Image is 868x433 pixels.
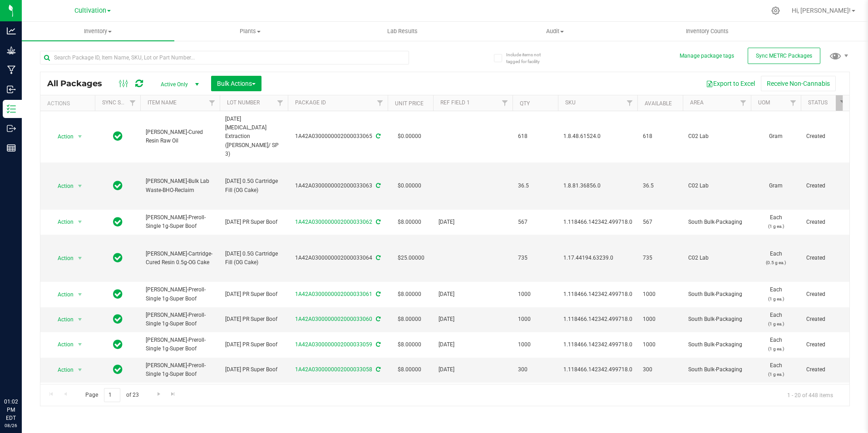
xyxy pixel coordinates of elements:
[806,290,845,299] span: Created
[690,99,704,106] a: Area
[756,295,795,303] p: (1 g ea.)
[748,48,820,64] button: Sync METRC Packages
[518,182,552,190] span: 36.5
[74,313,86,326] span: select
[700,76,761,91] button: Export to Excel
[148,99,177,106] a: Item Name
[688,290,745,299] span: South Bulk-Packaging
[225,290,282,299] span: [DATE] PR Super Boof
[295,99,326,106] a: Package ID
[205,95,220,111] a: Filter
[498,95,513,111] a: Filter
[113,313,123,325] span: In Sync
[375,182,380,189] span: Sync from Compliance System
[806,365,845,374] span: Created
[146,250,214,267] span: [PERSON_NAME]-Cartridge-Cured Resin 0.5g-OG Cake
[175,27,326,35] span: Plants
[295,316,372,322] a: 1A42A0300000002000033060
[806,218,845,226] span: Created
[440,99,470,106] a: Ref Field 1
[439,218,507,226] span: [DATE]
[563,315,632,324] span: 1.118466.142342.499718.0
[47,100,91,107] div: Actions
[808,99,828,106] a: Status
[74,216,86,228] span: select
[225,365,282,374] span: [DATE] PR Super Boof
[113,363,123,376] span: In Sync
[49,130,74,143] span: Action
[393,179,426,192] span: $0.00000
[4,422,18,429] p: 08/26
[49,338,74,351] span: Action
[146,213,214,231] span: [PERSON_NAME]-Preroll-Single 1g-Super Boof
[227,99,260,106] a: Lot Number
[643,365,677,374] span: 300
[113,216,123,228] span: In Sync
[286,132,389,141] div: 1A42A0300000002000033065
[375,341,380,348] span: Sync from Compliance System
[7,65,16,74] inline-svg: Manufacturing
[375,316,380,322] span: Sync from Compliance System
[74,130,86,143] span: select
[7,26,16,35] inline-svg: Analytics
[631,22,784,41] a: Inventory Counts
[22,22,174,41] a: Inventory
[518,218,552,226] span: 567
[806,315,845,324] span: Created
[565,99,576,106] a: SKU
[225,340,282,349] span: [DATE] PR Super Boof
[761,76,836,91] button: Receive Non-Cannabis
[4,398,18,422] p: 01:02 PM EDT
[146,311,214,328] span: [PERSON_NAME]-Preroll-Single 1g-Super Boof
[688,340,745,349] span: South Bulk-Packaging
[7,124,16,133] inline-svg: Outbound
[518,132,552,141] span: 618
[806,182,845,190] span: Created
[643,340,677,349] span: 1000
[622,95,637,111] a: Filter
[113,338,123,351] span: In Sync
[563,340,632,349] span: 1.118466.142342.499718.0
[479,27,631,35] span: Audit
[770,6,781,15] div: Manage settings
[439,315,507,324] span: [DATE]
[125,95,140,111] a: Filter
[167,388,180,400] a: Go to the last page
[758,99,770,106] a: UOM
[393,251,429,265] span: $25.00000
[78,388,146,402] span: Page of 23
[225,218,282,226] span: [DATE] PR Super Boof
[563,132,632,141] span: 1.8.48.61524.0
[146,361,214,379] span: [PERSON_NAME]-Preroll-Single 1g-Super Boof
[74,364,86,376] span: select
[643,182,677,190] span: 36.5
[688,315,745,324] span: South Bulk-Packaging
[113,130,123,143] span: In Sync
[393,313,426,326] span: $8.00000
[393,363,426,376] span: $8.00000
[756,222,795,231] p: (1 g ea.)
[518,365,552,374] span: 300
[295,366,372,373] a: 1A42A0300000002000033058
[688,218,745,226] span: South Bulk-Packaging
[756,311,795,328] span: Each
[286,182,389,190] div: 1A42A0300000002000033063
[756,370,795,379] p: (1 g ea.)
[373,95,388,111] a: Filter
[7,85,16,94] inline-svg: Inbound
[518,290,552,299] span: 1000
[756,320,795,328] p: (1 g ea.)
[518,254,552,262] span: 735
[674,27,741,35] span: Inventory Counts
[225,115,282,158] span: [DATE] [MEDICAL_DATA] Extraction ([PERSON_NAME]/ SP 3)
[9,360,36,388] iframe: Resource center
[393,338,426,351] span: $8.00000
[563,290,632,299] span: 1.118466.142342.499718.0
[104,388,120,402] input: 1
[375,219,380,225] span: Sync from Compliance System
[756,361,795,379] span: Each
[756,258,795,267] p: (0.5 g ea.)
[520,100,530,107] a: Qty
[688,254,745,262] span: C02 Lab
[756,182,795,190] span: Gram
